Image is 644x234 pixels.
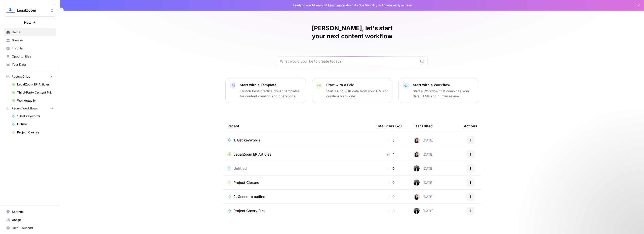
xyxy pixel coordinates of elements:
[233,194,265,199] span: 2. Generate outline
[4,208,56,216] a: Settings
[12,46,54,51] span: Insights
[376,119,402,133] div: Total Runs (7d)
[17,90,54,95] span: Third-Party Content Prioritization
[312,78,392,103] button: Start with a GridStart a Grid with data from your CMS or create a blank one
[227,194,368,199] a: 2. Generate outline
[12,62,54,67] span: Your Data
[4,19,56,26] button: New
[12,218,54,222] span: Usage
[414,119,433,133] div: Last Edited
[9,120,56,128] a: Untitled
[227,180,368,185] a: Project Closure
[293,3,377,8] span: Ready to win AI search? about AirOps Visibility
[17,122,54,127] span: Untitled
[12,226,54,230] span: Help + Support
[24,20,31,25] span: New
[227,166,368,171] a: Untitled
[4,28,56,36] a: Home
[12,54,54,59] span: Opportunities
[12,38,54,43] span: Browse
[398,78,479,103] button: Start with a WorkflowStart a Workflow that combines your data, LLMs and human review
[17,8,47,13] span: LegalZoom
[4,216,56,224] a: Usage
[4,44,56,52] a: Insights
[414,208,420,214] img: agqtm212c27aeosmjiqx3wzecrl1
[464,119,477,133] div: Actions
[9,80,56,89] a: LegalZoom EP Articles
[6,6,15,15] img: LegalZoom Logo
[4,61,56,69] a: Your Data
[414,194,420,200] img: t5ef5oef8zpw1w4g2xghobes91mw
[227,119,368,133] div: Recent
[233,138,260,143] span: 1. Get keywords
[376,152,406,157] div: 1
[227,208,368,213] a: Project Cherry Pick
[9,112,56,120] a: 1. Get keywords
[414,151,420,157] img: t5ef5oef8zpw1w4g2xghobes91mw
[326,82,388,87] p: Start with a Grid
[277,24,428,40] h1: [PERSON_NAME], let's start your next content workflow
[414,151,433,157] div: [DATE]
[376,138,406,143] div: 0
[12,106,38,111] span: Recent Workflows
[9,128,56,136] a: Project Closure
[227,138,368,143] a: 1. Get keywords
[12,210,54,214] span: Settings
[280,59,418,64] input: What would you like to create today?
[4,105,56,112] button: Recent Workflows
[376,208,406,213] div: 0
[414,137,420,143] img: t5ef5oef8zpw1w4g2xghobes91mw
[328,3,345,7] a: Learn more
[414,165,433,171] div: [DATE]
[240,89,302,99] p: Launch best-practice driven templates for content creation and operations
[381,3,412,8] span: Actions early access
[326,89,388,99] p: Start a Grid with data from your CMS or create a blank one
[413,82,475,87] p: Start with a Workflow
[240,82,302,87] p: Start with a Template
[413,89,475,99] p: Start a Workflow that combines your data, LLMs and human review
[4,52,56,61] a: Opportunities
[414,208,433,214] div: [DATE]
[414,137,433,143] div: [DATE]
[376,180,406,185] div: 0
[12,74,30,79] span: Recent Grids
[4,224,56,232] button: Help + Support
[4,73,56,80] button: Recent Grids
[414,180,420,186] img: agqtm212c27aeosmjiqx3wzecrl1
[233,208,266,213] span: Project Cherry Pick
[12,30,54,35] span: Home
[414,180,433,186] div: [DATE]
[376,166,406,171] div: 0
[4,36,56,44] a: Browse
[233,166,247,171] span: Untitled
[233,180,259,185] span: Project Closure
[4,4,56,17] button: Workspace: LegalZoom
[414,194,433,200] div: [DATE]
[17,82,54,87] span: LegalZoom EP Articles
[17,130,54,135] span: Project Closure
[233,152,271,157] span: LegalZoom EP Articles
[376,194,406,199] div: 0
[227,152,368,157] a: LegalZoom EP Articles
[225,78,306,103] button: Start with a TemplateLaunch best-practice driven templates for content creation and operations
[17,114,54,119] span: 1. Get keywords
[414,165,420,171] img: agqtm212c27aeosmjiqx3wzecrl1
[9,97,56,105] a: Well Actually
[17,98,54,103] span: Well Actually
[9,89,56,97] a: Third-Party Content Prioritization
